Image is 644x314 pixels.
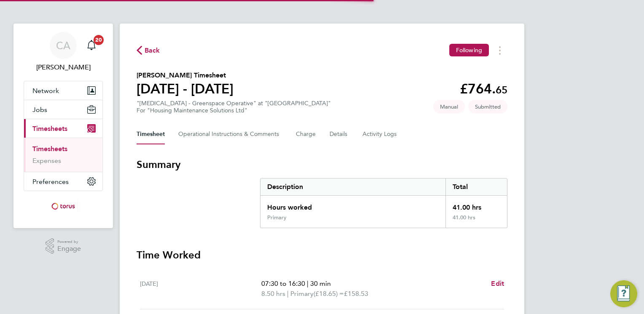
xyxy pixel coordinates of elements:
[445,214,507,228] div: 41.00 hrs
[260,178,507,228] div: Summary
[24,32,103,72] a: CA[PERSON_NAME]
[445,196,507,214] div: 41.00 hrs
[24,100,102,119] button: Jobs
[145,45,160,56] span: Back
[46,238,81,254] a: Powered byEngage
[296,124,316,144] button: Charge
[24,138,102,172] div: Timesheets
[445,178,507,195] div: Total
[13,24,113,228] nav: Main navigation
[32,87,59,95] span: Network
[94,35,104,45] span: 20
[32,106,47,114] span: Jobs
[137,107,331,114] div: For "Housing Maintenance Solutions Ltd"
[261,279,305,287] span: 07:30 to 16:30
[140,279,261,299] div: [DATE]
[310,279,331,287] span: 30 min
[24,62,103,72] span: Christopher Anders
[137,100,331,114] div: "[MEDICAL_DATA] - Greenspace Operative" at "[GEOGRAPHIC_DATA]"
[137,248,507,262] h3: Time Worked
[32,145,67,153] a: Timesheets
[48,200,78,213] img: torus-logo-retina.png
[449,44,489,56] button: Following
[290,289,314,299] span: Primary
[456,46,482,54] span: Following
[260,196,445,214] div: Hours worked
[307,279,309,287] span: |
[24,119,102,138] button: Timesheets
[260,178,445,195] div: Description
[344,290,368,298] span: £158.53
[32,125,67,133] span: Timesheets
[287,290,289,298] span: |
[24,81,102,100] button: Network
[24,200,103,213] a: Go to home page
[24,172,102,191] button: Preferences
[433,100,465,114] span: This timesheet was manually created.
[314,290,344,298] span: (£18.65) =
[178,124,282,144] button: Operational Instructions & Comments
[468,100,507,114] span: This timesheet is Submitted.
[137,158,507,171] h3: Summary
[137,80,233,97] h1: [DATE] - [DATE]
[32,157,61,165] a: Expenses
[137,70,233,80] h2: [PERSON_NAME] Timesheet
[137,124,165,144] button: Timesheet
[491,279,504,287] span: Edit
[267,214,287,221] div: Primary
[57,238,81,245] span: Powered by
[57,245,81,253] span: Engage
[83,32,100,59] a: 20
[496,84,507,96] span: 65
[362,124,398,144] button: Activity Logs
[137,45,160,56] button: Back
[330,124,349,144] button: Details
[56,40,70,51] span: CA
[491,279,504,289] a: Edit
[492,44,507,57] button: Timesheets Menu
[261,290,285,298] span: 8.50 hrs
[610,280,637,307] button: Engage Resource Center
[32,178,69,186] span: Preferences
[460,81,507,97] app-decimal: £764.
